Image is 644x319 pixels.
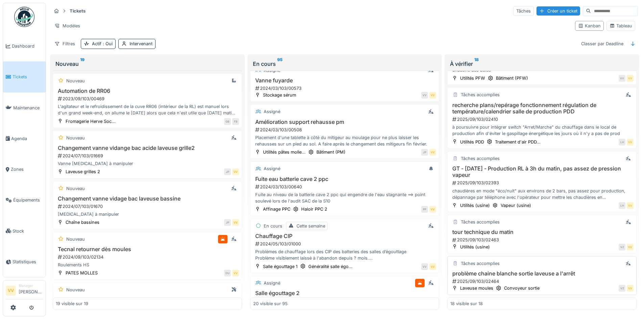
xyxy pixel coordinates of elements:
[224,118,231,125] div: GB
[452,180,634,186] div: 2025/09/103/02393
[536,6,580,16] div: Créer un ticket
[296,223,325,229] div: Cette semaine
[578,39,626,49] div: Classer par Deadline
[460,202,490,209] div: Utilités (usine)
[504,285,540,291] div: Convoyeur sortie
[263,263,297,270] div: Salle égouttage 1
[66,185,85,192] div: Nouveau
[264,165,280,172] div: Assigné
[429,206,436,213] div: VV
[57,254,239,260] div: 2024/09/103/02134
[57,203,239,210] div: 2024/07/103/01670
[460,285,493,291] div: Laveuse moules
[421,92,428,99] div: VV
[627,285,634,292] div: VV
[619,75,625,82] div: VV
[452,237,634,243] div: 2025/09/103/02463
[57,153,239,159] div: 2024/07/103/01669
[253,191,436,204] div: Fuite au niveau de la batterie cave 2 ppc qui engendre de l'eau stagnante ==> point soulevé lors ...
[627,139,634,145] div: VV
[66,78,85,84] div: Nouveau
[14,7,34,27] img: Badge_color-CXgf-gQk.svg
[264,108,280,115] div: Assigné
[6,283,43,299] a: VV Manager[PERSON_NAME]
[11,166,43,172] span: Zones
[56,103,239,116] div: L'agitateur et le refroidissement de la cuve RR06 (intérieur de la RL) est manuel lors d'un grand...
[255,184,436,190] div: 2024/03/103/00640
[619,202,625,209] div: LH
[56,211,239,217] div: [MEDICAL_DATA] à manipuler
[224,219,231,226] div: JP
[263,92,296,98] div: Stockage sérum
[232,219,239,226] div: VV
[232,270,239,276] div: VV
[51,21,83,31] div: Modèles
[253,119,436,125] h3: Amélioration support rehausse pm
[513,6,534,16] div: Tâches
[452,116,634,123] div: 2025/09/103/02410
[578,23,601,29] div: Kanban
[450,124,634,137] div: à poursuivre pour intégrer switch "Arret/Marche" du chauffage dans le local de production afin d'...
[6,286,16,296] li: VV
[56,297,239,303] h3: Manche pour vanne pied de cuve 2 PDD
[253,134,436,147] div: Placement d'une tablette à côté du mitigeur au moulage pour ne plus laisser les rehausses sur un ...
[450,229,634,235] h3: tour technique du matin
[253,233,436,239] h3: Chauffage CIP
[19,283,43,288] div: Manager
[610,23,632,29] div: Tableau
[3,154,46,185] a: Zones
[461,260,500,267] div: Tâches accomplies
[253,60,437,68] div: En cours
[56,145,239,151] h3: Changement vanne vidange bac acide laveuse grille2
[66,135,85,141] div: Nouveau
[13,228,43,234] span: Stock
[66,219,99,225] div: Chaîne bassines
[66,118,116,125] div: Fromagerie Herve Soc...
[460,139,484,145] div: Utilités PDD
[55,60,239,68] div: Nouveau
[129,41,152,47] div: Intervenant
[3,92,46,123] a: Maintenance
[13,74,43,80] span: Tickets
[12,43,43,49] span: Dashboard
[255,241,436,247] div: 2024/05/103/01000
[66,287,85,293] div: Nouveau
[56,246,239,252] h3: Tecnal retourner dès moules
[450,165,634,178] h3: GT - [DATE] - Production RL à 3h du matin, pas assez de pression vapeur
[429,263,436,270] div: VV
[255,85,436,91] div: 2024/03/103/00573
[56,300,88,307] div: 19 visible sur 19
[308,263,353,270] div: Généralité salle égo...
[67,8,88,14] strong: Tickets
[461,91,500,98] div: Tâches accomplies
[619,285,625,292] div: VZ
[316,149,345,155] div: Bâtiment (PM)
[66,168,100,175] div: Laveuse grilles 2
[450,270,634,277] h3: problème chaine blanche sortie laveuse a l'arrêt
[253,290,436,296] h3: Salle égouttage 2
[421,206,428,213] div: PP
[13,197,43,203] span: Équipements
[224,168,231,175] div: JP
[450,102,634,115] h3: recherche plans/repérage fonctionnement régulation de température/calendrier salle de production PDD
[51,39,78,49] div: Filtres
[66,236,85,242] div: Nouveau
[253,176,436,182] h3: Fuite eau batterie cave 2 ppc
[450,60,634,68] div: À vérifier
[421,149,428,156] div: JP
[496,75,528,81] div: Bâtiment (PFW)
[450,188,634,201] div: chaudières en mode "éco/nuit" aux environs de 2 bars, pas assez pour production, dépannage par té...
[429,92,436,99] div: VV
[474,60,479,68] sup: 18
[253,300,288,307] div: 20 visible sur 95
[460,75,485,81] div: Utilités PFW
[232,168,239,175] div: VV
[56,195,239,202] h3: Changement vanne vidage bac laveuse bassine
[224,270,231,276] div: DU
[80,60,85,68] sup: 19
[452,278,634,285] div: 2025/09/103/02464
[495,139,541,145] div: Traitement d'air PDD...
[264,223,282,229] div: En cours
[3,31,46,61] a: Dashboard
[3,123,46,154] a: Agenda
